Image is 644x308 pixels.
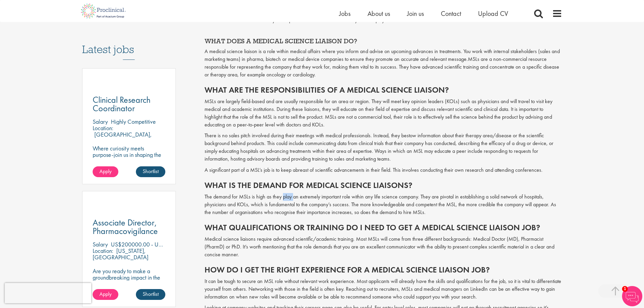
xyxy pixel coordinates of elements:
[136,289,165,300] a: Shortlist
[93,94,150,114] span: Clinical Research Coordinator
[93,166,118,177] a: Apply
[93,247,148,261] p: [US_STATE], [GEOGRAPHIC_DATA]
[478,9,508,18] a: Upload CV
[93,218,166,235] a: Associate Director, Pharmacovigilance
[93,96,166,113] a: Clinical Research Coordinator
[99,290,112,298] span: Apply
[622,286,642,306] img: Chatbot
[367,9,390,18] a: About us
[622,286,628,292] span: 1
[205,235,562,259] p: Medical science liaisons require advanced scientific/academic training. Most MSLs will come from ...
[407,9,424,18] a: Join us
[339,9,351,18] a: Jobs
[205,48,560,63] span: A medical science liaison is a role within medical affairs where you inform and advise on upcomin...
[93,217,158,237] span: Associate Director, Pharmacovigilance
[205,166,562,174] p: A significant part of a MSL’s job is to keep abreast of scientific advancements in their field. T...
[111,240,219,248] p: US$200000.00 - US$250000.00 per annum
[205,265,562,274] h2: How do I get the right experience for a medical science liaison job?
[205,278,562,301] p: It can be tough to secure an MSL role without relevant work experience. Most applicants will alre...
[93,124,113,132] span: Location:
[93,118,108,125] span: Salary
[93,268,166,306] p: Are you ready to make a groundbreaking impact in the world of biotechnology? Join a growing compa...
[111,118,156,125] p: Highly Competitive
[99,168,112,175] span: Apply
[205,86,562,94] h2: What are the responsibilities of a medical science liaison?
[93,240,108,248] span: Salary
[82,27,176,60] h3: Latest jobs
[205,55,559,78] span: MSLs are a non-commercial resource responsible for representing the company that they work for, m...
[205,223,562,232] h2: What qualifications or training do I need to get a medical science liaison job?
[93,131,152,145] p: [GEOGRAPHIC_DATA], [GEOGRAPHIC_DATA]
[93,145,166,164] p: Where curiosity meets purpose-join us in shaping the future of science.
[205,132,562,163] p: There is no sales pitch involved during their meetings with medical professionals. Instead, they ...
[441,9,461,18] a: Contact
[205,193,562,216] p: The demand for MSLs is high as they play an extremely important role within any life science comp...
[205,181,562,190] h2: What is the demand for medical science liaisons?
[93,289,118,300] a: Apply
[205,98,562,128] p: MSLs are largely field-based and are usually responsible for an area or region. They will meet ke...
[205,37,357,45] span: WHAT DOES A MEDICAL SCIENCE LIAISON DO?
[93,247,113,255] span: Location:
[136,166,165,177] a: Shortlist
[5,283,91,303] iframe: reCAPTCHA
